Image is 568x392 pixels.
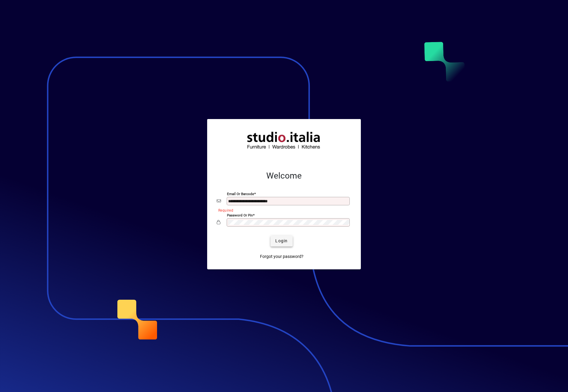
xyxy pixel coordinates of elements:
span: Forgot your password? [260,253,304,260]
span: Login [275,238,288,244]
mat-error: Required [218,207,346,213]
a: Forgot your password? [258,251,306,262]
mat-label: Email or Barcode [227,191,254,196]
mat-label: Password or Pin [227,213,253,217]
button: Login [270,236,292,247]
h2: Welcome [217,171,351,181]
